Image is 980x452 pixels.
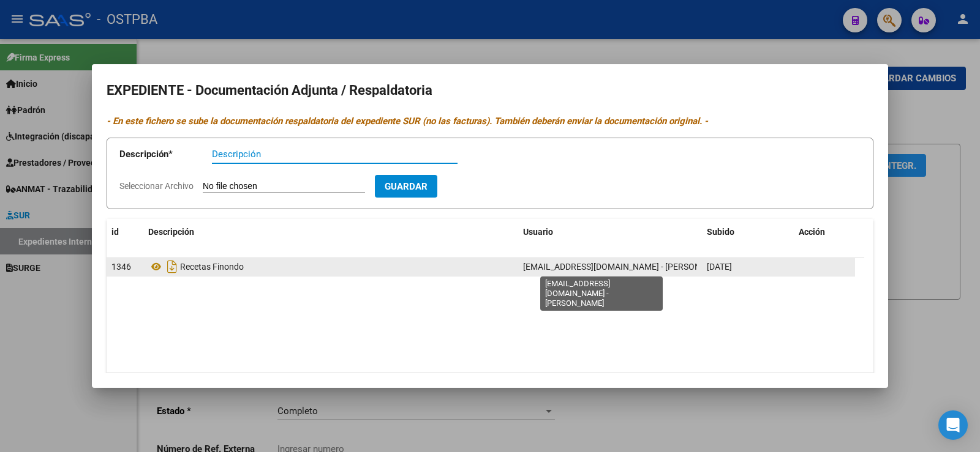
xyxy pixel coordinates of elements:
[794,219,855,245] datatable-header-cell: Acción
[111,262,131,272] span: 1346
[107,116,708,127] i: - En este fichero se sube la documentación respaldatoria del expediente SUR (no las facturas). Ta...
[523,227,553,237] span: Usuario
[707,227,734,237] span: Subido
[119,147,212,161] p: Descripción
[148,227,194,237] span: Descripción
[107,79,873,102] h2: EXPEDIENTE - Documentación Adjunta / Respaldatoria
[164,257,180,276] i: Descargar documento
[518,219,702,245] datatable-header-cell: Usuario
[375,175,437,198] button: Guardar
[938,410,968,440] div: Open Intercom Messenger
[107,372,873,403] div: 1 total
[143,219,518,245] datatable-header-cell: Descripción
[107,219,143,245] datatable-header-cell: id
[707,262,732,272] span: [DATE]
[702,219,794,245] datatable-header-cell: Subido
[385,181,428,192] span: Guardar
[119,181,194,191] span: Seleccionar Archivo
[523,262,731,272] span: [EMAIL_ADDRESS][DOMAIN_NAME] - [PERSON_NAME]
[799,227,825,237] span: Acción
[180,262,244,272] span: Recetas Finondo
[111,227,119,237] span: id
